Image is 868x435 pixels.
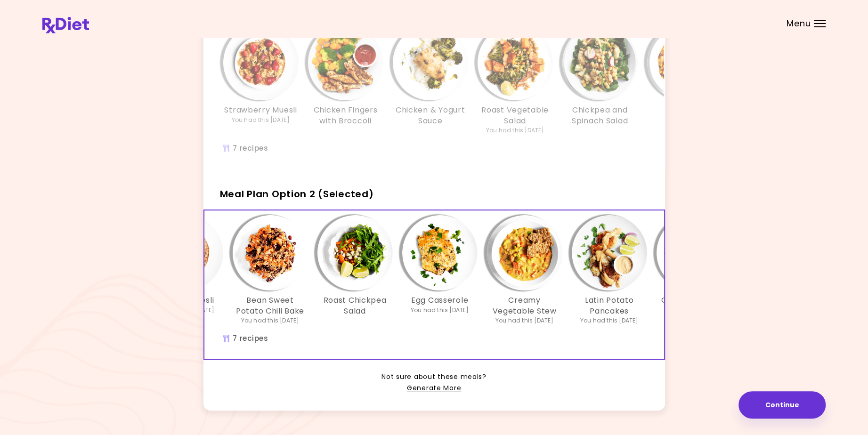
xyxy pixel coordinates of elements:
[478,105,553,126] h3: Roast Vegetable Salad
[787,19,811,28] span: Menu
[220,187,374,201] span: Meal Plan Option 2 (Selected)
[228,215,313,325] div: Info - Bean Sweet Potato Chili Bake - Meal Plan Option 2 (Selected)
[486,126,544,135] div: You had this [DATE]
[303,25,388,135] div: Info - Chicken Fingers with Broccoli - Meal Plan Option 1
[317,295,393,316] h3: Roast Chickpea Salad
[661,295,727,306] h3: Cheesy Gnocchi
[241,316,300,325] div: You had this [DATE]
[393,105,468,126] h3: Chicken & Yogurt Sauce
[388,25,473,135] div: Info - Chicken & Yogurt Sauce - Meal Plan Option 1
[381,371,486,383] span: Not sure about these meals?
[407,383,461,394] a: Generate More
[572,295,647,316] h3: Latin Potato Pancakes
[308,105,383,126] h3: Chicken Fingers with Broccoli
[411,295,468,306] h3: Egg Casserole
[642,25,727,135] div: Info - Ital Stew - Meal Plan Option 1
[219,25,303,135] div: Info - Strawberry Muesli - Meal Plan Option 1
[42,17,89,33] img: RxDiet
[567,215,652,325] div: Info - Latin Potato Pancakes - Meal Plan Option 2 (Selected)
[232,116,290,124] div: You had this [DATE]
[313,215,397,325] div: Info - Roast Chickpea Salad - Meal Plan Option 2 (Selected)
[233,295,308,316] h3: Bean Sweet Potato Chili Bake
[652,215,737,325] div: Info - Cheesy Gnocchi - Meal Plan Option 2 (Selected)
[562,105,638,126] h3: Chickpea and Spinach Salad
[411,306,469,314] div: You had this [DATE]
[482,215,567,325] div: Info - Creamy Vegetable Stew - Meal Plan Option 2 (Selected)
[473,25,558,135] div: Info - Roast Vegetable Salad - Meal Plan Option 1
[580,316,639,325] div: You had this [DATE]
[487,295,562,316] h3: Creamy Vegetable Stew
[495,316,554,325] div: You had this [DATE]
[738,391,826,419] button: Continue
[397,215,482,325] div: Info - Egg Casserole - Meal Plan Option 2 (Selected)
[224,105,297,115] h3: Strawberry Muesli
[558,25,642,135] div: Info - Chickpea and Spinach Salad - Meal Plan Option 1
